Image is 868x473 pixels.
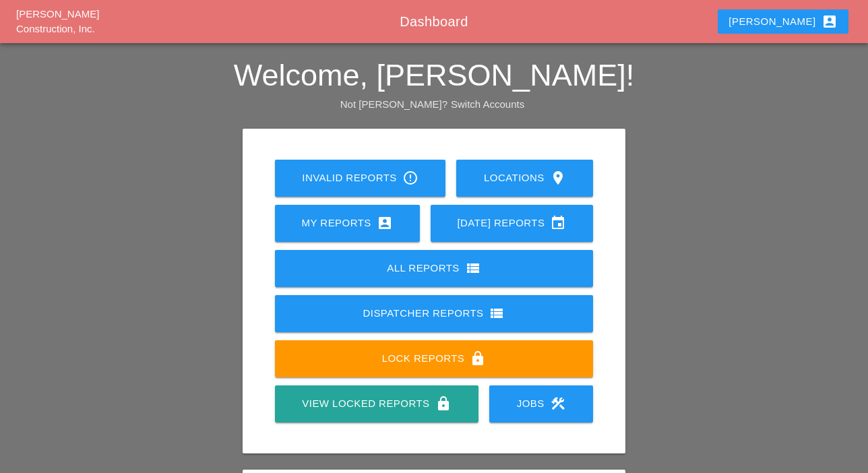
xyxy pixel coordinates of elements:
span: Dashboard [400,14,468,29]
div: Jobs [511,396,571,412]
i: view_list [465,260,481,276]
a: [DATE] Reports [431,205,594,242]
a: Lock Reports [275,340,594,377]
div: [PERSON_NAME] [728,13,837,30]
div: Invalid Reports [297,170,425,186]
div: [DATE] Reports [452,215,572,231]
div: All Reports [297,260,572,276]
i: construction [550,396,566,412]
div: Lock Reports [297,350,572,367]
a: All Reports [275,250,594,287]
i: location_on [550,170,566,186]
a: My Reports [275,205,420,242]
a: [PERSON_NAME] Construction, Inc. [16,8,99,35]
div: Locations [478,170,571,186]
i: account_box [377,215,393,231]
a: Invalid Reports [275,160,446,197]
a: Jobs [489,385,593,422]
a: Locations [456,160,593,197]
i: event [550,215,566,231]
button: [PERSON_NAME] [718,9,848,34]
div: Dispatcher Reports [297,305,572,321]
div: My Reports [297,215,398,231]
i: lock [470,350,486,367]
span: Not [PERSON_NAME]? [340,98,447,110]
a: Switch Accounts [451,98,524,110]
i: account_box [821,13,838,30]
i: error_outline [402,170,418,186]
i: view_list [489,305,505,321]
a: Dispatcher Reports [275,295,594,332]
div: View Locked Reports [297,396,457,412]
i: lock [435,396,452,412]
a: View Locked Reports [275,385,478,422]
